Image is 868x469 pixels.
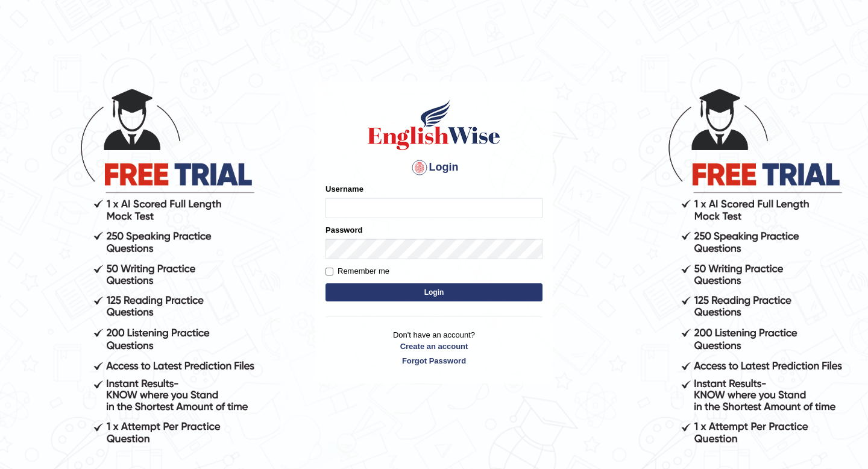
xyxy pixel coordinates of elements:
p: Don't have an account? [325,329,542,367]
input: Remember me [325,268,333,275]
h4: Login [325,158,542,177]
a: Forgot Password [325,355,542,367]
button: Login [325,283,542,301]
img: Logo of English Wise sign in for intelligent practice with AI [365,98,503,152]
label: Username [325,183,363,195]
label: Remember me [325,265,389,277]
a: Create an account [325,341,542,352]
label: Password [325,224,362,236]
